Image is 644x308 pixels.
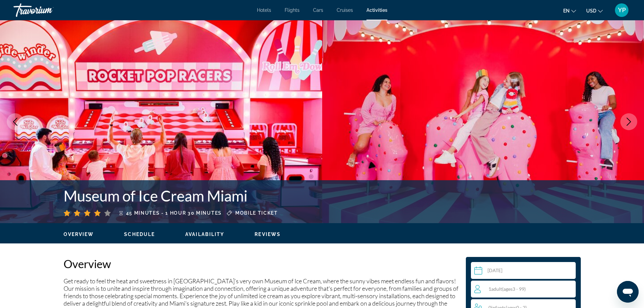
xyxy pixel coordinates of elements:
[620,113,637,130] button: Next image
[185,231,224,237] button: Availability
[64,187,473,205] h1: Museum of Ice Cream Miami
[563,6,576,16] button: Change language
[124,231,155,237] button: Schedule
[257,7,271,13] a: Hotels
[366,7,387,13] a: Activities
[563,8,570,14] span: en
[7,113,24,130] button: Previous image
[64,231,94,237] button: Overview
[14,1,81,19] a: Travorium
[285,7,300,13] a: Flights
[586,6,603,16] button: Change currency
[618,7,626,14] span: YP
[613,3,630,17] button: User Menu
[491,286,502,292] span: Adult
[126,210,222,216] span: 45 minutes - 1 hour 30 minutes
[64,257,459,270] h2: Overview
[235,210,278,216] span: Mobile ticket
[586,8,596,14] span: USD
[502,286,526,292] span: ( 3 - 99)
[503,286,512,292] span: ages
[488,286,526,292] span: 1
[337,7,353,13] a: Cruises
[617,281,639,303] iframe: Button to launch messaging window
[255,231,281,237] button: Reviews
[313,7,323,13] a: Cars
